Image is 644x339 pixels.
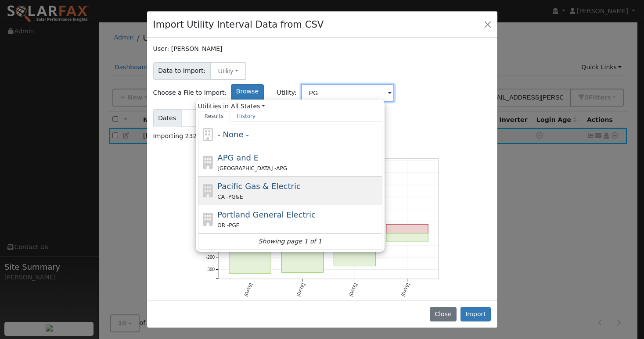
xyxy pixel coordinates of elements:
rect: onclick="" [386,233,428,242]
span: APG and E [217,153,259,162]
span: Utilities in [198,102,382,111]
text: [DATE] [400,282,410,297]
rect: onclick="" [334,233,375,266]
button: Import [461,307,491,322]
button: Utility [210,62,246,80]
i: Showing page 1 of 1 [259,237,322,246]
span: Data to Import: [153,62,211,80]
button: Close [430,307,457,322]
span: [GEOGRAPHIC_DATA] - [217,165,276,171]
button: Close [482,18,494,30]
rect: onclick="" [386,224,428,233]
label: User: [PERSON_NAME] [153,44,223,54]
span: OR - [217,222,229,228]
span: Portland General Electric [217,210,316,219]
span: CA - [217,194,228,200]
input: Select a Utility [301,84,394,102]
div: Importing 2328 data points [153,132,491,141]
span: PGE [229,222,239,228]
text: [DATE] [348,282,358,297]
label: Browse [231,84,263,102]
span: Dates [153,109,181,127]
text: [DATE] [296,282,306,297]
text: [DATE] [243,282,253,297]
span: PG&E [228,194,243,200]
rect: onclick="" [281,233,323,272]
span: Utility: [277,88,297,97]
h4: Import Utility Interval Data from CSV [153,18,324,32]
text: -300 [206,267,215,272]
rect: onclick="" [229,233,271,274]
text: -200 [206,255,215,260]
span: Pacific Gas & Electric [217,182,300,191]
a: All States [231,102,265,111]
span: APG [276,165,287,171]
a: Results [198,111,230,121]
span: - None - [217,130,248,139]
span: Choose a File to Import: [153,88,227,97]
a: History [230,111,262,121]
